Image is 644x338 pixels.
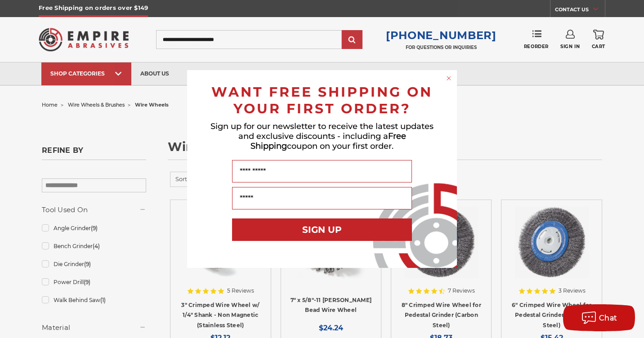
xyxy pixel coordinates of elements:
[250,131,406,151] span: Free Shipping
[210,121,434,151] span: Sign up for our newsletter to receive the latest updates and exclusive discounts - including a co...
[444,74,453,83] button: Close dialog
[563,304,635,331] button: Chat
[211,84,433,117] span: WANT FREE SHIPPING ON YOUR FIRST ORDER?
[232,218,412,241] button: SIGN UP
[599,314,617,322] span: Chat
